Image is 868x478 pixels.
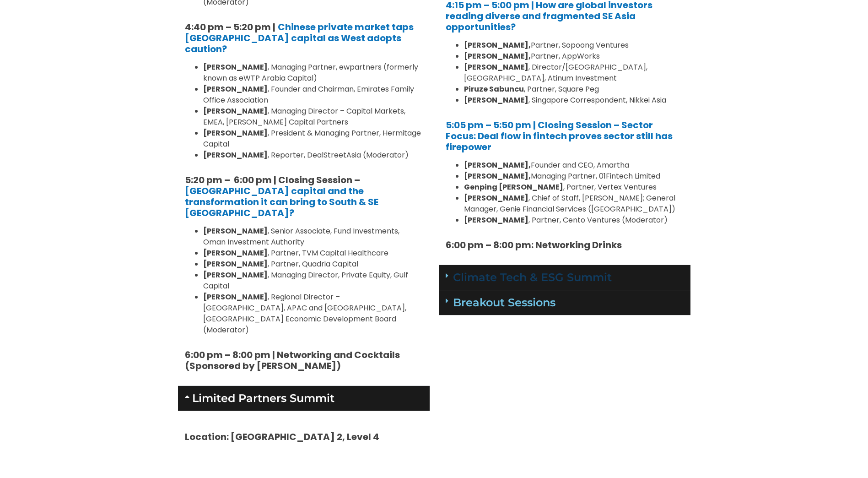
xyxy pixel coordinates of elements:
[203,128,423,150] li: , President & Managing Partner, Hermitage Capital
[203,84,268,94] strong: [PERSON_NAME]
[453,296,555,309] a: Breakout Sessions
[464,95,684,106] li: , Singapore Correspondent, Nikkei Asia
[464,182,563,192] b: Genping [PERSON_NAME]
[464,84,684,95] li: , Partner, Square Peg
[464,84,524,94] strong: Piruze Sabuncu
[446,239,622,251] strong: 6:00 pm – 8:00 pm: Networking Drinks
[464,171,684,182] li: Managing Partner, 01Fintech Limited
[203,62,268,72] strong: [PERSON_NAME]
[453,271,612,284] a: Climate Tech & ESG Summit
[185,21,414,55] a: Chinese private market taps [GEOGRAPHIC_DATA] capital as West adopts caution?
[203,259,423,270] li: , Partner, Quadria Capital
[203,226,268,236] strong: [PERSON_NAME]
[464,40,684,51] li: Partner, Sopoong Ventures
[464,193,684,215] li: , Chief of Staff, [PERSON_NAME]; General Manager, Genie Financial Services ([GEOGRAPHIC_DATA])
[464,171,531,181] b: [PERSON_NAME],
[203,292,423,336] li: , Regional Director – [GEOGRAPHIC_DATA], APAC and [GEOGRAPHIC_DATA], [GEOGRAPHIC_DATA] Economic D...
[464,62,684,84] li: , Director/[GEOGRAPHIC_DATA], [GEOGRAPHIC_DATA], Atinum Investment
[464,193,528,203] strong: [PERSON_NAME]
[464,215,528,225] b: [PERSON_NAME]
[203,292,268,302] strong: [PERSON_NAME]
[203,150,268,160] strong: [PERSON_NAME]
[203,259,268,269] strong: [PERSON_NAME]
[192,391,334,405] a: Limited Partners Summit
[185,430,379,443] strong: Location: [GEOGRAPHIC_DATA] 2, Level 4
[185,21,275,33] strong: 4:40 pm – 5:20 pm |
[464,95,528,105] strong: [PERSON_NAME]
[203,150,423,161] li: , Reporter, DealStreetAsia (Moderator)
[464,62,528,72] strong: [PERSON_NAME]
[185,174,360,186] strong: 5:20 pm – 6:00 pm | Closing Session –
[203,270,423,292] li: , Managing Director, Private Equity, Gulf Capital
[203,270,268,280] strong: [PERSON_NAME]
[203,226,423,248] li: , Senior Associate, Fund Investments, Oman Investment Authority
[203,248,423,259] li: , Partner, TVM Capital Healthcare
[203,84,423,106] li: , Founder and Chairman, Emirates Family Office Association
[203,62,423,84] li: , Managing Partner, ewpartners (formerly known as eWTP Arabia Capital)
[185,185,378,219] a: [GEOGRAPHIC_DATA] capital and the transformation it can bring to South & SE [GEOGRAPHIC_DATA]?
[464,51,684,62] li: Partner, AppWorks
[203,106,268,116] strong: [PERSON_NAME]
[464,160,531,170] b: [PERSON_NAME],
[446,119,673,153] a: 5:05 pm – 5:50 pm | Closing Session – Sector Focus: Deal flow in fintech proves sector still has ...
[464,215,684,226] li: , Partner, Cento Ventures (Moderator)
[464,40,531,50] b: [PERSON_NAME],
[203,248,268,258] strong: [PERSON_NAME]
[464,182,684,193] li: , Partner, Vertex Ventures
[464,51,531,61] b: [PERSON_NAME],
[203,128,268,138] strong: [PERSON_NAME]
[203,106,423,128] li: , Managing Director – Capital Markets, EMEA, [PERSON_NAME] Capital Partners
[185,348,400,372] strong: 6:00 pm – 8:00 pm | Networking and Cocktails (Sponsored by [PERSON_NAME])
[464,160,684,171] li: Founder and CEO, Amartha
